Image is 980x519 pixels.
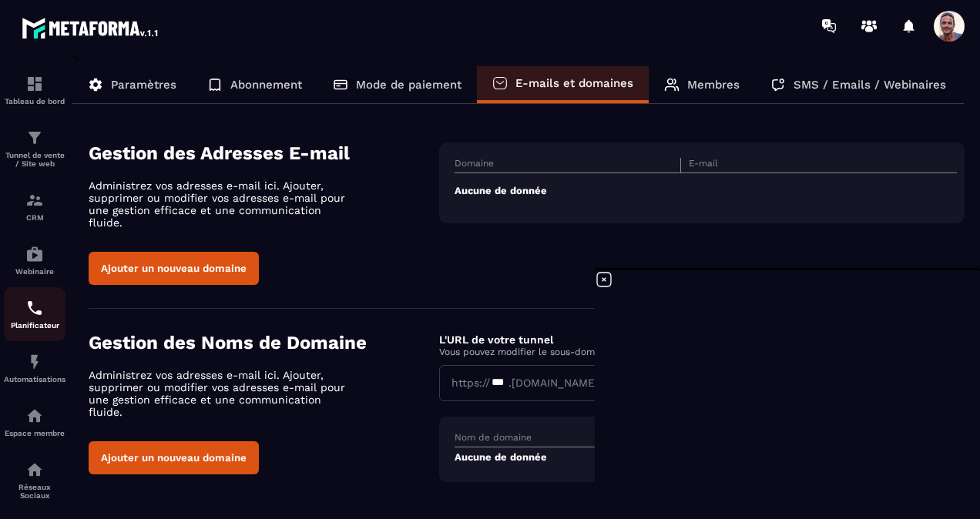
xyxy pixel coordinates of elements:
a: formationformationTableau de bord [4,63,65,117]
p: Abonnement [230,78,302,92]
button: Ajouter un nouveau domaine [89,252,259,285]
p: E-mails et domaines [515,76,633,90]
img: automations [25,353,44,371]
img: social-network [25,460,44,479]
p: SMS / Emails / Webinaires [794,78,946,92]
a: formationformationCRM [4,179,65,233]
p: Planificateur [4,321,65,330]
h4: Gestion des Adresses E-mail [89,142,439,164]
p: Mode de paiement [356,78,461,92]
a: schedulerschedulerPlanificateur [4,287,65,341]
a: automationsautomationsEspace membre [4,395,65,449]
th: Domaine [455,158,680,173]
a: social-networksocial-networkRéseaux Sociaux [4,449,65,511]
img: automations [25,245,44,263]
td: Aucune de donnée [455,447,957,467]
th: Nom de domaine [455,432,807,447]
p: Membres [687,78,740,92]
img: formation [25,75,44,93]
a: automationsautomationsAutomatisations [4,341,65,395]
a: formationformationTunnel de vente / Site web [4,117,65,179]
p: Automatisations [4,375,65,383]
label: L'URL de votre tunnel [439,333,553,346]
img: automations [25,407,44,425]
p: Webinaire [4,267,65,276]
button: Ajouter un nouveau domaine [89,441,259,474]
p: Tunnel de vente / Site web [4,151,65,168]
th: E-mail [680,158,906,173]
img: logo [22,14,160,42]
img: formation [25,129,44,147]
p: Paramètres [111,78,176,92]
p: CRM [4,213,65,222]
td: Aucune de donnée [455,173,957,209]
p: Tableau de bord [4,97,65,105]
img: formation [25,191,44,209]
p: Vous pouvez modifier le sous-domaine de votre URL en utilisant le champ ci-dessous [439,347,965,357]
img: scheduler [25,299,44,317]
h4: Gestion des Noms de Domaine [89,332,439,353]
p: Administrez vos adresses e-mail ici. Ajouter, supprimer ou modifier vos adresses e-mail pour une ... [89,179,358,229]
p: Administrez vos adresses e-mail ici. Ajouter, supprimer ou modifier vos adresses e-mail pour une ... [89,369,358,418]
a: automationsautomationsWebinaire [4,233,65,287]
p: Espace membre [4,429,65,437]
div: > [72,52,965,505]
p: Réseaux Sociaux [4,483,65,500]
